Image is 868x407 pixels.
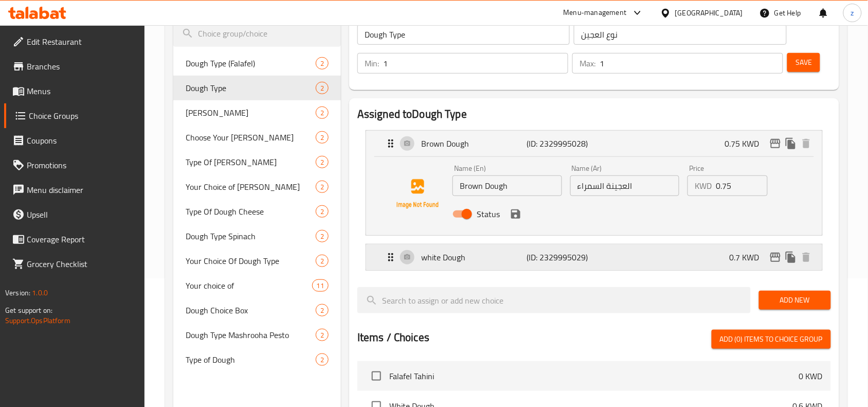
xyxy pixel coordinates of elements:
[4,202,145,227] a: Upsell
[27,258,137,270] span: Grocery Checklist
[783,250,799,265] button: duplicate
[173,76,341,100] div: Dough Type2
[27,36,137,48] span: Edit Restaurant
[186,353,316,366] span: Type of Dough
[421,137,527,150] p: Brown Dough
[675,7,743,19] div: [GEOGRAPHIC_DATA]
[173,150,341,174] div: Type Of [PERSON_NAME]2
[27,85,137,97] span: Menus
[4,103,145,128] a: Choice Groups
[316,133,328,143] span: 2
[564,7,627,19] div: Menu-management
[316,57,329,69] div: Choices
[527,251,597,263] p: (ID: 2329995029)
[4,252,145,276] a: Grocery Checklist
[173,174,341,199] div: Your Choice of [PERSON_NAME]2
[4,153,145,178] a: Promotions
[316,207,328,217] span: 2
[357,240,831,275] li: Expand
[186,156,316,168] span: Type Of [PERSON_NAME]
[316,156,329,168] div: Choices
[186,57,316,69] span: Dough Type (Falafel)
[453,175,562,196] input: Enter name En
[316,306,328,315] span: 2
[5,314,70,327] a: Support.OpsPlatform
[186,329,316,341] span: Dough Type Mashrooha Pesto
[173,347,341,372] div: Type of Dough2
[27,159,137,171] span: Promotions
[357,287,751,313] input: search
[570,175,680,196] input: Enter name Ar
[316,329,329,341] div: Choices
[186,279,312,292] span: Your choice of
[316,353,329,366] div: Choices
[357,126,831,240] li: ExpandBrown DoughName (En)Name (Ar)PriceKWDStatussave
[365,57,379,69] p: Min:
[27,60,137,73] span: Branches
[799,250,814,265] button: delete
[313,281,328,291] span: 11
[851,7,854,19] span: z
[783,136,799,151] button: duplicate
[421,251,527,263] p: white Dough
[173,224,341,249] div: Dough Type Spinach2
[173,125,341,150] div: Choose Your [PERSON_NAME]2
[580,57,595,69] p: Max:
[316,255,329,267] div: Choices
[5,286,30,299] span: Version:
[316,107,329,119] div: Choices
[795,56,812,69] span: Save
[4,128,145,153] a: Coupons
[385,161,450,227] img: Brown Dough
[27,233,137,245] span: Coverage Report
[366,365,387,387] span: Select choice
[787,53,820,72] button: Save
[725,137,768,150] p: 0.75 KWD
[316,157,328,167] span: 2
[29,110,137,122] span: Choice Groups
[768,136,783,151] button: edit
[477,208,500,220] span: Status
[316,304,329,316] div: Choices
[759,291,831,310] button: Add New
[173,51,341,76] div: Dough Type (Falafel)2
[316,181,329,193] div: Choices
[186,255,316,267] span: Your Choice Of Dough Type
[720,333,823,346] span: Add (0) items to choice group
[4,79,145,103] a: Menus
[799,136,814,151] button: delete
[4,227,145,252] a: Coverage Report
[186,181,316,193] span: Your Choice of [PERSON_NAME]
[32,286,48,299] span: 1.0.0
[316,59,328,68] span: 2
[768,250,783,265] button: edit
[508,206,523,222] button: save
[316,232,328,241] span: 2
[173,21,341,47] input: search
[173,249,341,273] div: Your Choice Of Dough Type2
[27,208,137,221] span: Upsell
[316,83,328,93] span: 2
[316,205,329,218] div: Choices
[173,100,341,125] div: [PERSON_NAME]2
[527,137,597,150] p: (ID: 2329995028)
[799,370,823,382] p: 0 KWD
[316,82,329,94] div: Choices
[4,29,145,54] a: Edit Restaurant
[316,182,328,192] span: 2
[186,205,316,218] span: Type Of Dough Cheese
[767,294,823,307] span: Add New
[186,230,316,242] span: Dough Type Spinach
[5,304,52,317] span: Get support on:
[389,370,799,382] span: Falafel Tahini
[186,107,316,119] span: [PERSON_NAME]
[173,298,341,323] div: Dough Choice Box2
[316,108,328,118] span: 2
[4,54,145,79] a: Branches
[186,304,316,316] span: Dough Choice Box
[27,134,137,147] span: Coupons
[357,330,429,345] h2: Items / Choices
[316,355,328,365] span: 2
[4,178,145,202] a: Menu disclaimer
[357,107,831,122] h2: Assigned to Dough Type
